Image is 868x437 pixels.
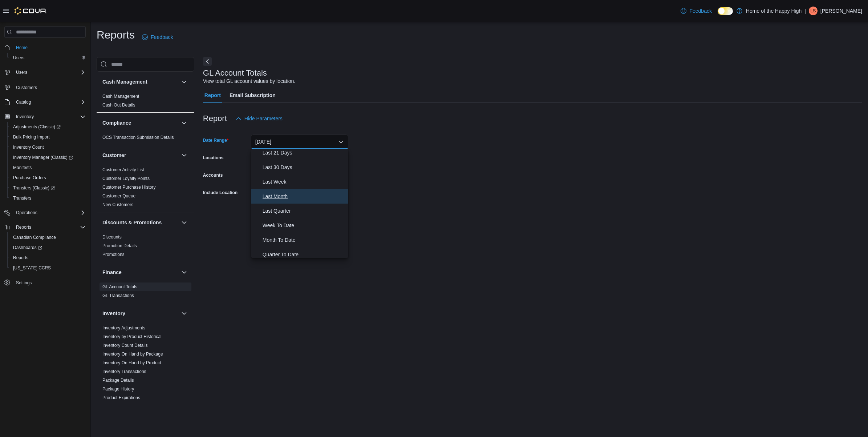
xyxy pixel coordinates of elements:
[203,114,227,123] h3: Report
[263,221,345,230] span: Week To Date
[13,185,55,191] span: Transfers (Classic)
[13,83,86,92] span: Customers
[102,269,122,276] h3: Finance
[10,153,86,162] span: Inventory Manager (Classic)
[102,325,145,331] span: Inventory Adjustments
[180,309,188,318] button: Inventory
[10,133,86,141] span: Bulk Pricing Import
[13,98,86,107] span: Catalog
[16,114,34,120] span: Inventory
[809,7,818,15] div: Leah Snow
[10,123,86,131] span: Adjustments (Classic)
[811,7,816,15] span: LS
[102,310,125,317] h3: Inventory
[10,233,86,242] span: Canadian Compliance
[102,293,134,298] a: GL Transactions
[102,269,178,276] button: Finance
[10,233,59,242] a: Canadian Compliance
[102,395,140,400] a: Product Expirations
[139,30,176,44] a: Feedback
[13,68,30,77] button: Users
[1,277,89,288] button: Settings
[102,167,144,172] a: Customer Activity List
[10,253,86,262] span: Reports
[102,343,148,348] a: Inventory Count Details
[718,7,733,15] input: Dark Mode
[4,39,86,307] nav: Complex example
[13,98,34,107] button: Catalog
[13,208,86,217] span: Operations
[10,184,86,192] span: Transfers (Classic)
[1,42,89,53] button: Home
[10,53,27,62] a: Users
[102,342,148,348] span: Inventory Count Details
[10,143,47,152] a: Inventory Count
[7,152,89,163] a: Inventory Manager (Classic)
[13,68,86,77] span: Users
[10,173,49,182] a: Purchase Orders
[16,280,32,286] span: Settings
[1,67,89,77] button: Users
[263,192,345,201] span: Last Month
[203,77,295,85] div: View total GL account values by location.
[804,7,806,15] p: |
[102,252,125,257] a: Promotions
[10,243,86,252] span: Dashboards
[102,135,174,140] span: OCS Transaction Submission Details
[102,334,162,340] span: Inventory by Product Historical
[10,173,86,182] span: Purchase Orders
[13,278,86,287] span: Settings
[13,144,44,150] span: Inventory Count
[180,77,188,86] button: Cash Management
[102,234,122,240] span: Discounts
[97,165,194,212] div: Customer
[746,7,802,15] p: Home of the Happy High
[13,124,61,130] span: Adjustments (Classic)
[7,232,89,242] button: Canadian Compliance
[102,202,133,207] a: New Customers
[102,219,162,226] h3: Discounts & Promotions
[230,88,276,103] span: Email Subscription
[13,112,37,121] button: Inventory
[7,163,89,173] button: Manifests
[102,103,135,108] a: Cash Out Details
[97,324,194,431] div: Inventory
[263,163,345,172] span: Last 30 Days
[102,185,156,190] a: Customer Purchase History
[10,194,34,203] a: Transfers
[233,111,285,126] button: Hide Parameters
[203,137,229,143] label: Date Range
[102,334,162,339] a: Inventory by Product Historical
[7,263,89,273] button: [US_STATE] CCRS
[102,352,163,357] a: Inventory On Hand by Package
[180,268,188,277] button: Finance
[102,310,178,317] button: Inventory
[10,264,86,272] span: Washington CCRS
[10,123,64,131] a: Adjustments (Classic)
[16,224,31,230] span: Reports
[13,223,34,232] button: Reports
[151,33,173,41] span: Feedback
[97,133,194,145] div: Compliance
[13,255,28,261] span: Reports
[10,153,76,162] a: Inventory Manager (Classic)
[102,94,139,99] a: Cash Management
[102,234,122,240] a: Discounts
[13,43,86,52] span: Home
[263,207,345,215] span: Last Quarter
[10,163,35,172] a: Manifests
[678,4,714,18] a: Feedback
[203,155,224,161] label: Locations
[263,148,345,157] span: Last 21 Days
[16,99,31,105] span: Catalog
[102,378,134,383] a: Package Details
[97,233,194,262] div: Discounts & Promotions
[13,234,56,240] span: Canadian Compliance
[16,69,27,75] span: Users
[102,325,145,330] a: Inventory Adjustments
[97,28,135,42] h1: Reports
[180,218,188,227] button: Discounts & Promotions
[1,112,89,122] button: Inventory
